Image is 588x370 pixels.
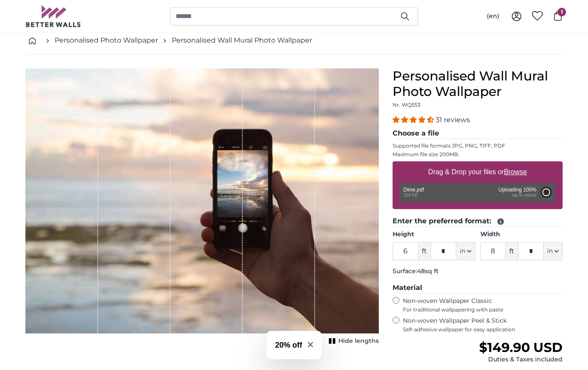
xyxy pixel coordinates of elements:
h1: Personalised Wall Mural Photo Wallpaper [393,68,563,99]
span: 4.32 stars [393,116,436,124]
nav: breadcrumbs [25,27,563,55]
button: in [456,242,475,260]
p: Maximum file size 200MB. [393,151,563,158]
span: in [460,247,465,256]
legend: Material [393,283,563,293]
span: Hide lengths [338,337,379,345]
div: Duties & Taxes included [479,355,563,364]
button: Hide lengths [326,335,379,347]
label: Width [480,230,563,239]
a: Personalised Photo Wallpaper [55,35,158,46]
label: Non-woven Wallpaper Classic [403,297,563,313]
label: Drag & Drop your files or [425,163,530,181]
p: Supported file formats JPG, PNG, TIFF, PDF [393,142,563,149]
legend: Enter the preferred format: [393,216,563,227]
label: Height [393,230,475,239]
span: in [547,247,553,256]
span: Nr. WQ553 [393,102,421,108]
span: 31 reviews [436,116,470,124]
u: Browse [504,168,527,176]
span: $149.90 USD [479,339,563,355]
span: ft [506,242,518,260]
span: ft [418,242,430,260]
span: For traditional wallpapering with paste [403,306,563,313]
legend: Choose a file [393,128,563,139]
span: Self-adhesive wallpaper for easy application [403,326,563,333]
img: Betterwalls [25,5,81,27]
label: Non-woven Wallpaper Peel & Stick [403,317,563,333]
span: 1 [557,8,566,16]
span: 48sq ft [417,267,439,275]
div: 1 of 1 [25,68,379,347]
button: (en) [480,9,506,24]
p: Surface: [393,267,563,276]
a: Personalised Wall Mural Photo Wallpaper [172,35,312,46]
button: in [544,242,563,260]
